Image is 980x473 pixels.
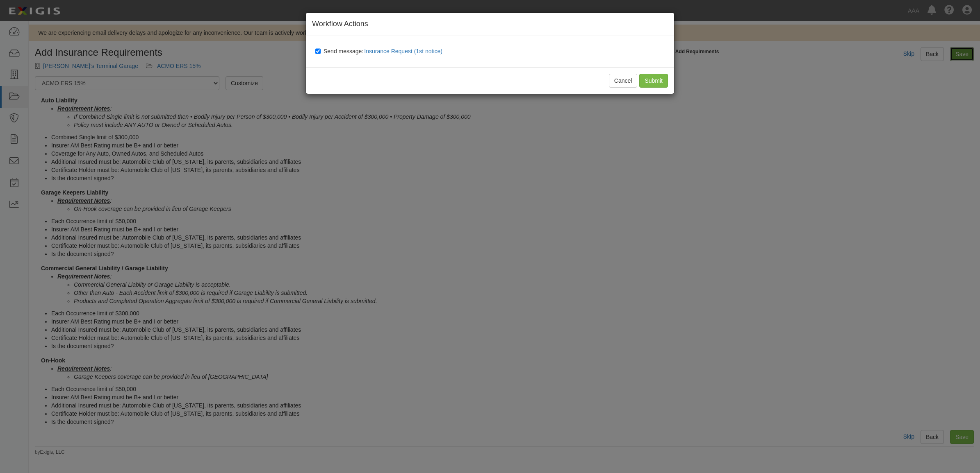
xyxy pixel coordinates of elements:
span: Send message: [324,48,446,54]
input: Submit [639,74,668,88]
button: Cancel [609,74,638,88]
span: Insurance Request (1st notice) [364,48,442,54]
input: Send message:Insurance Request (1st notice) [315,48,321,54]
h4: Workflow Actions [312,19,668,29]
button: Send message: [363,46,446,57]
